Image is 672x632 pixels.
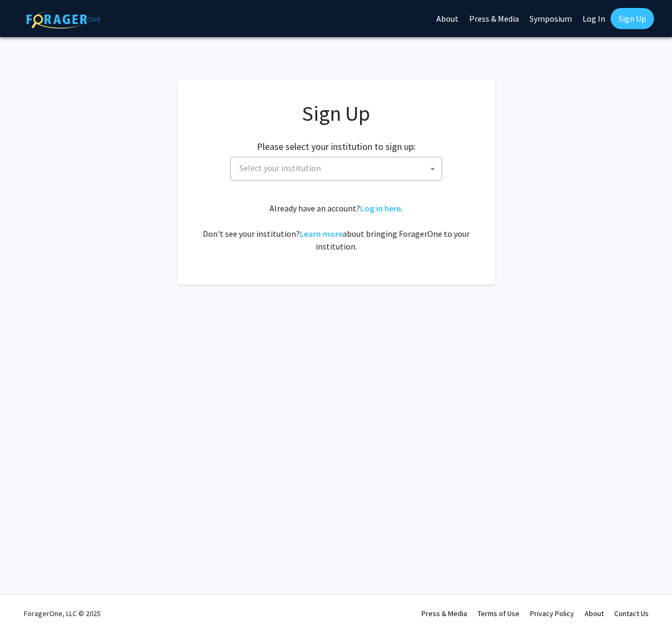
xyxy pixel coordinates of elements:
span: Select your institution [239,163,321,173]
h1: Sign Up [199,101,474,126]
a: About [585,609,604,618]
a: Sign Up [611,8,654,29]
a: Privacy Policy [530,609,574,618]
div: Already have an account? . Don't see your institution? about bringing ForagerOne to your institut... [199,202,474,253]
a: Log in here [360,203,401,213]
img: ForagerOne Logo [26,10,101,29]
span: Select your institution [230,157,442,181]
a: Contact Us [614,609,649,618]
div: ForagerOne, LLC © 2025 [24,595,101,632]
a: Press & Media [422,609,467,618]
a: Terms of Use [478,609,519,618]
span: Select your institution [235,157,442,179]
h2: Please select your institution to sign up: [257,141,416,153]
a: Learn more about bringing ForagerOne to your institution [300,228,343,239]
